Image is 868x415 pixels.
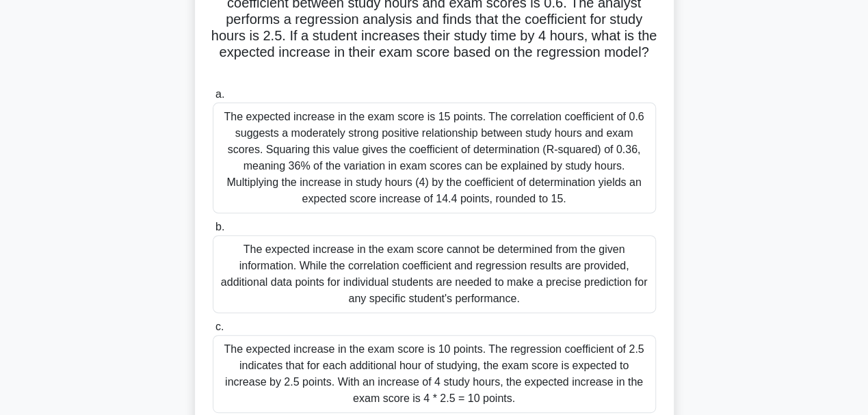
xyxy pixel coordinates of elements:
div: The expected increase in the exam score cannot be determined from the given information. While th... [213,235,656,313]
div: The expected increase in the exam score is 15 points. The correlation coefficient of 0.6 suggests... [213,103,656,213]
span: b. [215,221,224,232]
span: c. [215,321,224,332]
span: a. [215,88,224,100]
div: The expected increase in the exam score is 10 points. The regression coefficient of 2.5 indicates... [213,335,656,413]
